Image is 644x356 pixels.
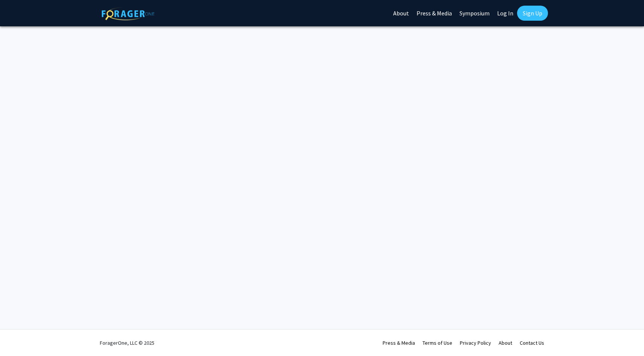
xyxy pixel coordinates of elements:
a: Terms of Use [423,339,452,346]
a: Privacy Policy [460,339,491,346]
a: Contact Us [520,339,544,346]
a: Press & Media [383,339,415,346]
a: About [499,339,512,346]
img: ForagerOne Logo [102,7,154,20]
a: Sign Up [517,6,548,21]
div: ForagerOne, LLC © 2025 [100,330,154,356]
